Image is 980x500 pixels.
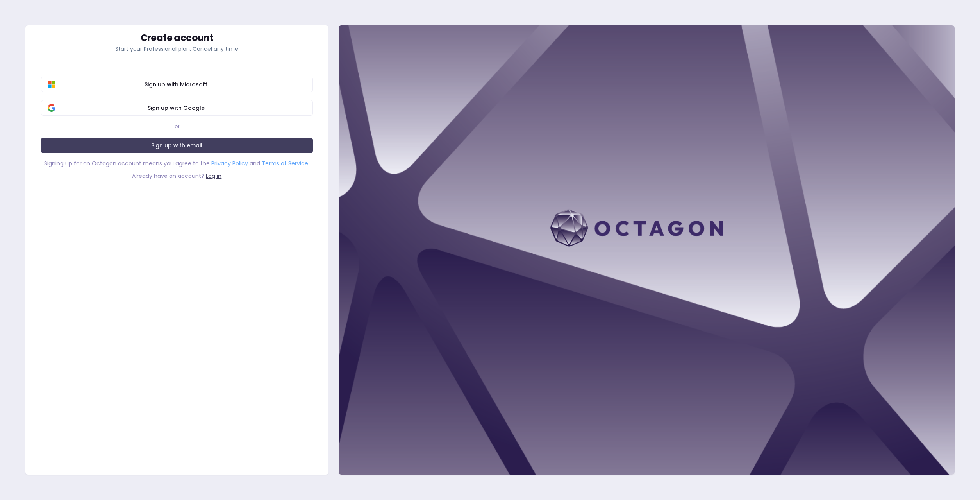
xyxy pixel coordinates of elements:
[41,100,313,116] button: Sign up with Google
[175,124,179,130] div: or
[41,138,313,153] a: Sign up with email
[41,33,313,43] div: Create account
[206,172,221,180] a: Log in
[46,104,306,112] span: Sign up with Google
[41,77,313,92] button: Sign up with Microsoft
[211,159,248,167] a: Privacy Policy
[46,81,306,88] span: Sign up with Microsoft
[262,159,308,167] a: Terms of Service
[41,45,313,53] p: Start your Professional plan. Cancel any time
[41,172,313,180] div: Already have an account?
[41,159,313,167] div: Signing up for an Octagon account means you agree to the and .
